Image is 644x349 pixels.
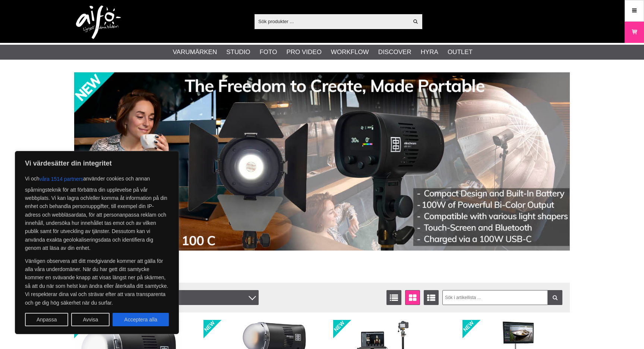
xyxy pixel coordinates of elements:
[74,72,570,251] img: Annons:002 banner-elin-led100c11390x.jpg
[255,16,408,27] input: Sök produkter ...
[25,159,169,168] p: Vi värdesätter din integritet
[76,6,121,39] img: logo.png
[286,47,321,57] a: Pro Video
[25,172,169,252] p: Vi och använder cookies och annan spårningsteknik för att förbättra din upplevelse på vår webbpla...
[442,290,563,305] input: Sök i artikellista ...
[378,47,411,57] a: Discover
[424,290,439,305] a: Utökad listvisning
[421,47,438,57] a: Hyra
[259,47,277,57] a: Foto
[15,151,179,334] div: Vi värdesätter din integritet
[113,313,169,326] button: Acceptera alla
[448,47,473,57] a: Outlet
[331,47,369,57] a: Workflow
[158,290,259,305] div: Filter
[547,290,562,305] a: Filtrera
[40,172,83,186] button: våra 1514 partners
[226,47,250,57] a: Studio
[173,47,217,57] a: Varumärken
[386,290,401,305] a: Listvisning
[405,290,420,305] a: Fönstervisning
[71,313,110,326] button: Avvisa
[25,257,169,307] p: Vänligen observera att ditt medgivande kommer att gälla för alla våra underdomäner. När du har ge...
[25,313,68,326] button: Anpassa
